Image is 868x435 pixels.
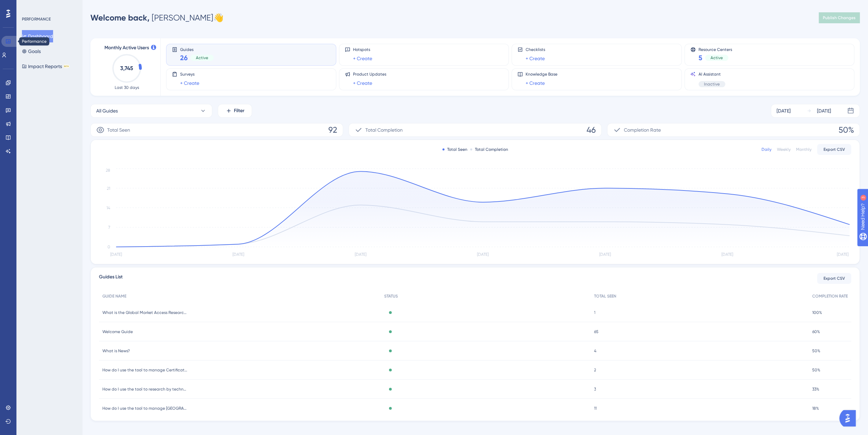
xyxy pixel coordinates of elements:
[218,104,252,118] button: Filter
[526,47,545,52] span: Checklists
[823,15,856,21] span: Publish Changes
[22,60,70,72] button: Impact ReportsBETA
[96,107,118,115] span: All Guides
[328,124,337,135] span: 92
[22,30,53,42] button: Dashboard
[710,55,723,61] span: Active
[90,13,150,23] span: Welcome back,
[107,186,110,191] tspan: 21
[699,53,702,63] span: 5
[22,45,41,57] button: Goals
[777,107,791,115] div: [DATE]
[817,107,831,115] div: [DATE]
[819,12,860,23] button: Publish Changes
[353,79,372,87] a: + Create
[823,276,845,281] span: Export CSV
[594,386,596,392] span: 3
[104,44,149,52] span: Monthly Active Users
[106,168,110,173] tspan: 28
[526,54,545,63] a: + Create
[353,54,372,63] a: + Create
[817,144,851,155] button: Export CSV
[812,367,820,373] span: 50%
[63,65,70,68] div: BETA
[704,81,720,87] span: Inactive
[102,293,126,299] span: GUIDE NAME
[594,348,596,354] span: 4
[107,126,130,134] span: Total Seen
[699,71,725,77] span: AI Assistant
[120,65,133,71] text: 3,745
[90,12,224,23] div: [PERSON_NAME] 👋
[90,104,212,118] button: All Guides
[353,71,386,77] span: Product Updates
[594,329,598,334] span: 65
[48,3,50,9] div: 3
[353,47,372,52] span: Hotspots
[110,252,122,257] tspan: [DATE]
[102,406,188,411] span: How do I use the tool to manage [GEOGRAPHIC_DATA] UL/cUL Certification requirements changes?
[594,406,596,411] span: 11
[599,252,611,257] tspan: [DATE]
[180,71,199,77] span: Surveys
[812,386,819,392] span: 33%
[762,147,771,152] div: Daily
[470,147,508,152] div: Total Completion
[812,406,819,411] span: 18%
[812,348,820,354] span: 50%
[587,124,596,135] span: 46
[232,252,244,257] tspan: [DATE]
[823,147,845,152] span: Export CSV
[106,206,110,210] tspan: 14
[812,329,820,334] span: 60%
[102,329,133,334] span: Welcome Guide
[180,53,188,63] span: 26
[180,47,214,52] span: Guides
[108,225,110,230] tspan: 7
[180,79,199,87] a: + Create
[796,147,812,152] div: Monthly
[102,310,188,315] span: What is the Global Market Access Research tool?
[384,293,398,299] span: STATUS
[812,293,848,299] span: COMPLETION RATE
[16,2,43,10] span: Need Help?
[839,124,854,135] span: 50%
[115,85,139,90] span: Last 30 days
[477,252,489,257] tspan: [DATE]
[108,245,110,249] tspan: 0
[234,107,244,115] span: Filter
[594,367,596,373] span: 2
[594,310,595,315] span: 1
[102,386,188,392] span: How do I use the tool to research by technology?
[839,408,860,429] iframe: UserGuiding AI Assistant Launcher
[624,126,661,134] span: Completion Rate
[102,348,130,354] span: What is News?
[812,310,822,315] span: 100%
[594,293,616,299] span: TOTAL SEEN
[355,252,366,257] tspan: [DATE]
[102,367,188,373] span: How do I use the tool to manage Certificate Expirations?
[365,126,403,134] span: Total Completion
[837,252,848,257] tspan: [DATE]
[22,16,51,22] div: PERFORMANCE
[196,55,208,61] span: Active
[777,147,791,152] div: Weekly
[442,147,467,152] div: Total Seen
[721,252,733,257] tspan: [DATE]
[817,273,851,284] button: Export CSV
[99,273,123,284] span: Guides List
[526,71,557,77] span: Knowledge Base
[526,79,545,87] a: + Create
[699,47,732,52] span: Resource Centers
